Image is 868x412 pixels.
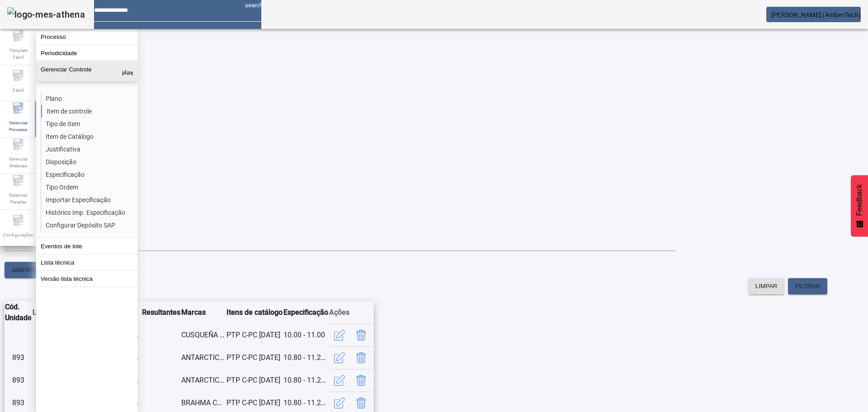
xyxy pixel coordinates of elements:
button: Eventos de lote [36,238,137,254]
li: Importar Especificação [41,194,137,206]
span: Gerenciar Processo [5,117,32,136]
td: 893 [5,369,32,392]
button: Gerenciar Controle [36,62,137,81]
span: Gerenciar Paradas [5,189,32,208]
span: Template Fabril [5,44,32,63]
th: Marcas [181,301,226,324]
li: Disposição [41,156,137,168]
li: Tipo Ordem [41,181,137,194]
button: Delete [350,369,372,391]
td: 10.80 - 11.20 (VHG) [283,346,329,369]
button: Delete [350,347,372,369]
button: Delete [350,324,372,346]
li: Configurar Depósito SAP [41,219,137,232]
th: Resultantes [142,301,181,324]
button: Periodicidade [36,45,137,61]
button: FILTRAR [788,278,827,294]
th: Ações [329,301,374,324]
li: Histórico Imp. Especificação [41,206,137,219]
td: CUSQUEÑA ROJA [181,324,226,346]
span: LIMPAR [755,282,778,291]
span: Fabril [10,84,26,96]
span: Feedback [855,184,863,216]
th: Cód. Unidade [5,301,32,324]
span: Configurações [0,229,36,241]
li: Justificativa [41,143,137,156]
button: Processo [36,29,137,45]
td: PTP C-PC [DATE] [226,369,283,392]
li: Tipo de Item [41,118,137,130]
button: LIMPAR [748,278,785,294]
button: Feedback - Mostrar pesquisa [851,175,868,237]
li: Especificação [41,168,137,181]
td: 10.80 - 11.20 (VHG) [283,369,329,392]
span: [PERSON_NAME] (AmbevTech) [771,11,861,19]
td: 893 [5,346,32,369]
mat-icon: keyboard_arrow_up [122,66,133,77]
td: PTP C-PC [DATE] [226,324,283,346]
td: ANTARCTICA SUBZERO [181,369,226,392]
button: addESPECIFICAÇÃO [5,262,77,278]
td: ANTARCTICA PILSEN [181,346,226,369]
th: Linha [32,301,51,324]
span: ESPECIFICAÇÃO [21,265,70,275]
th: Especificação [283,301,329,324]
button: Versão lista técnica [36,271,137,287]
th: Itens de catálogo [226,301,283,324]
span: Gerenciar Materiais [5,153,32,172]
img: logo-mes-athena [7,7,85,22]
td: PTP C-PC [DATE] [226,346,283,369]
span: FILTRAR [795,282,820,291]
li: Item de controle [41,105,137,118]
button: Lista técnica [36,255,137,270]
td: 10.00 - 11.00 [283,324,329,346]
li: Item de Catálogo [41,130,137,143]
li: Plano [41,92,137,105]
